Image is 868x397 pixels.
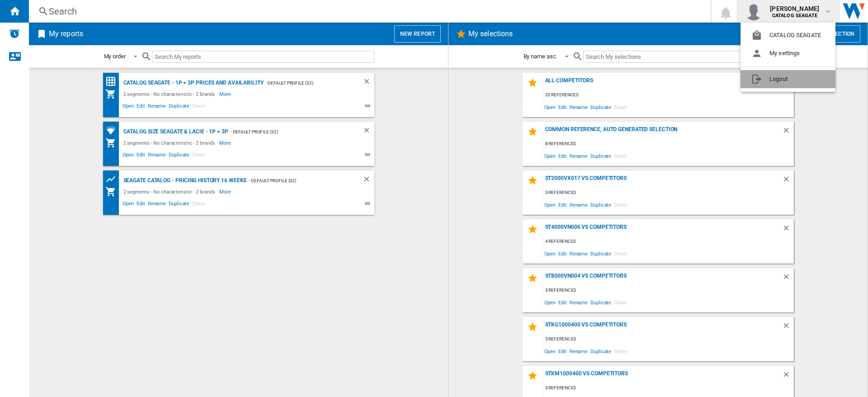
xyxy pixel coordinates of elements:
button: My settings [741,44,835,62]
button: Logout [741,70,835,88]
button: CATALOG SEAGATE [741,26,835,44]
